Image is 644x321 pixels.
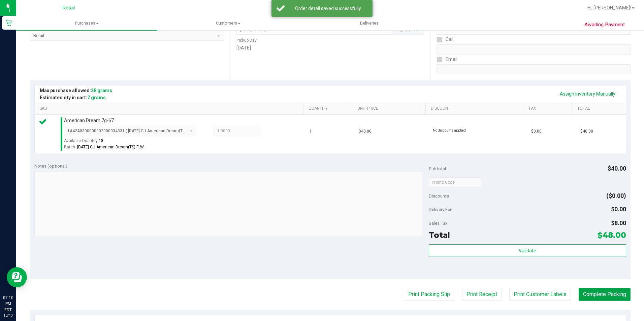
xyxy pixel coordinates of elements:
span: [DATE] CU American Dream(TS) FLW [77,145,144,149]
label: Pickup Day [236,37,257,43]
span: Subtotal [429,166,446,171]
a: SKU [40,106,301,111]
span: 18 [99,138,103,143]
span: $40.00 [608,165,626,172]
a: Total [577,106,618,111]
span: Open the date view [395,27,405,32]
span: American Dream 7g-67 [64,117,114,124]
button: Complete Packing [579,288,631,301]
button: Print Receipt [462,288,502,301]
span: $8.00 [611,219,626,226]
a: Assign Inventory Manually [555,88,620,100]
span: Awaiting Payment [584,21,625,29]
span: Customers [158,20,298,26]
p: 10/13 [3,313,13,318]
a: Deliveries [299,16,440,30]
a: Purchases [16,16,157,30]
span: Total [429,230,450,240]
span: $0.00 [611,206,626,213]
span: select [214,31,224,40]
a: Unit Price [357,106,423,111]
span: Max purchase allowed: [40,88,112,93]
div: Order detail saved successfully [288,5,367,12]
iframe: Resource center [7,267,27,287]
span: Discounts [429,190,449,202]
span: $0.00 [531,128,542,135]
span: Notes (optional) [34,163,67,169]
span: Delivery Fee [429,207,452,212]
span: Sales Tax [429,220,448,226]
span: select [185,126,195,136]
input: Promo Code [429,177,481,187]
span: Open the time view [403,27,413,32]
span: Validate [519,248,536,253]
button: Validate [429,244,626,256]
span: Retail [30,31,215,40]
span: Deliveries [351,20,388,26]
a: Tax [528,106,569,111]
button: Print Packing Slip [404,288,454,301]
span: $40.00 [359,128,372,135]
span: 1 [310,128,312,135]
span: Hi, [PERSON_NAME]! [587,5,631,10]
input: Format: (999) 999-9999 [437,44,631,55]
a: Quantity [309,106,349,111]
span: Retail [63,5,75,11]
span: $40.00 [580,128,593,135]
p: 07:10 PM EDT [3,295,13,313]
span: Batch: [64,145,76,149]
span: No discounts applied [433,129,466,132]
inline-svg: Retail [5,20,12,26]
span: Estimated qty in cart: [40,95,106,100]
span: 1A42A0300000002000034331 [67,129,125,133]
div: [DATE] [236,44,424,51]
span: ( [DATE] CU American Dream(TS) FLW ) [126,129,197,133]
a: Discount [431,106,520,111]
span: ($0.00) [606,192,626,199]
span: $48.00 [598,230,626,240]
span: Purchases [16,20,157,26]
button: Print Customer Labels [509,288,571,301]
label: Call [437,35,453,44]
label: Email [437,55,457,64]
a: Customers [157,16,298,30]
div: Available Quantity: [64,136,202,149]
span: 7 grams [87,95,106,100]
span: 28 grams [91,88,112,93]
